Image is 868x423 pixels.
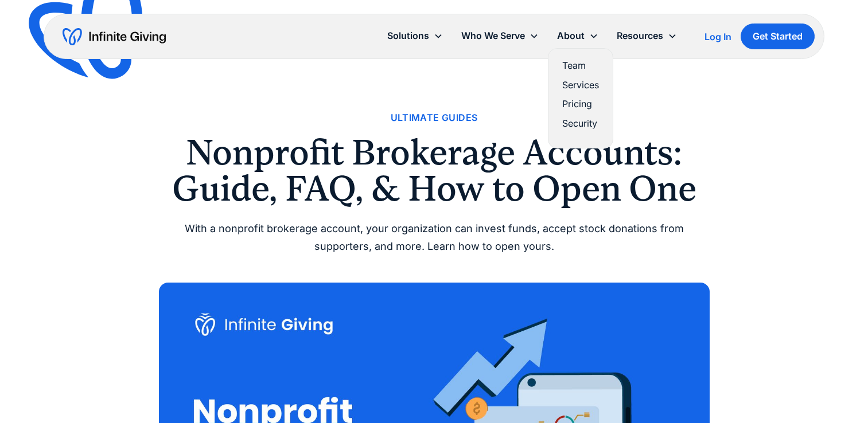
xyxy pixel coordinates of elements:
[391,110,478,126] a: Ultimate Guides
[387,28,429,44] div: Solutions
[159,220,710,255] div: With a nonprofit brokerage account, your organization can invest funds, accept stock donations fr...
[557,28,585,44] div: About
[63,28,166,46] a: home
[378,23,452,48] div: Solutions
[562,77,599,93] a: Services
[704,32,731,41] div: Log In
[562,116,599,131] a: Security
[159,135,710,206] h1: Nonprofit Brokerage Accounts: Guide, FAQ, & How to Open One
[461,28,525,44] div: Who We Serve
[741,23,815,49] a: Get Started
[608,23,686,48] div: Resources
[562,58,599,73] a: Team
[617,28,663,44] div: Resources
[452,23,548,48] div: Who We Serve
[562,96,599,112] a: Pricing
[704,30,731,44] a: Log In
[548,48,613,148] nav: About
[548,23,608,48] div: About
